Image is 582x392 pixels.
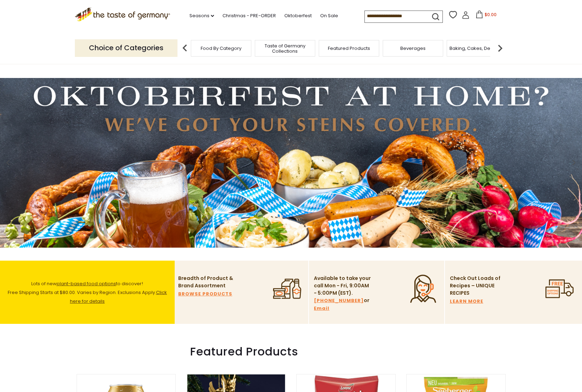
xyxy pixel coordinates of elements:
[178,41,192,55] img: previous arrow
[314,305,329,312] a: Email
[320,12,338,20] a: On Sale
[314,297,364,305] a: [PHONE_NUMBER]
[450,298,483,305] a: LEARN MORE
[70,289,167,305] a: Click here for details
[57,280,116,287] a: plant-based food options
[178,275,236,289] p: Breadth of Product & Brand Assortment
[450,46,504,51] a: Baking, Cakes, Desserts
[189,12,214,20] a: Seasons
[201,46,241,51] a: Food By Category
[178,290,232,298] a: BROWSE PRODUCTS
[328,46,370,51] a: Featured Products
[493,41,507,55] img: next arrow
[485,12,497,18] span: $0.00
[222,12,276,20] a: Christmas - PRE-ORDER
[450,275,501,297] p: Check Out Loads of Recipes – UNIQUE RECIPES
[400,46,426,51] a: Beverages
[314,275,372,312] p: Available to take your call Mon - Fri, 9:00AM - 5:00PM (EST). or
[8,280,167,305] span: Lots of new to discover! Free Shipping Starts at $80.00. Varies by Region. Exclusions Apply.
[75,39,177,57] p: Choice of Categories
[284,12,312,20] a: Oktoberfest
[471,11,501,21] button: $0.00
[257,43,313,54] a: Taste of Germany Collections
